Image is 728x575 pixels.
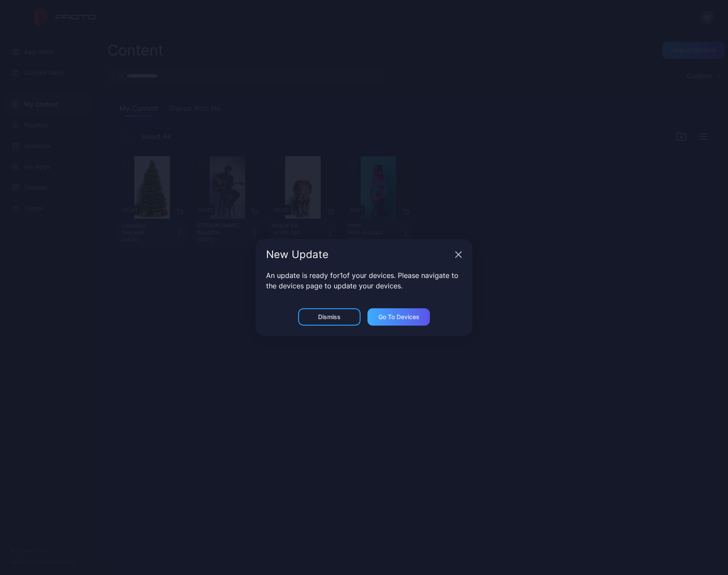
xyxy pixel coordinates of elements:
[367,308,430,326] button: Go to devices
[266,249,452,260] div: New Update
[298,308,361,326] button: Dismiss
[266,270,462,291] p: An update is ready for 1 of your devices. Please navigate to the devices page to update your devi...
[318,313,341,320] div: Dismiss
[378,313,419,320] div: Go to devices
